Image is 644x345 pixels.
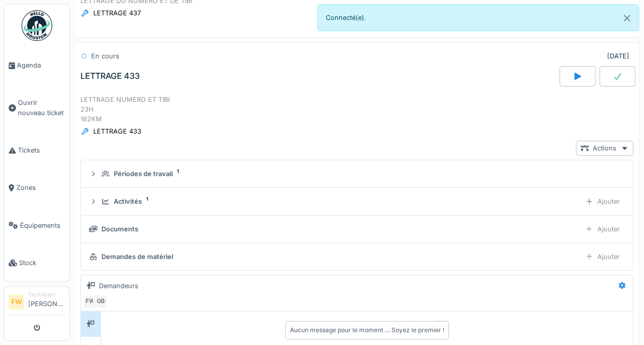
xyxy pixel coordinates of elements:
img: Badge_color-CXgf-gQk.svg [22,10,52,41]
div: Ajouter [580,249,625,264]
summary: Demandes de matérielAjouter [85,247,629,266]
div: Connecté(e). [317,4,639,31]
div: Ajouter [580,194,625,209]
div: LETTRAGE NUMERO ET TIBI 23H 162KM [80,95,633,124]
span: Équipements [20,221,65,230]
summary: Activités1Ajouter [85,192,629,211]
a: Stock [5,244,69,282]
a: FW Technicien[PERSON_NAME] [9,291,65,315]
div: Périodes de travail [114,169,173,179]
div: [DATE] [607,51,629,61]
div: Ajouter [580,222,625,236]
a: Tickets [5,132,69,169]
a: Ouvrir nouveau ticket [5,84,69,132]
summary: DocumentsAjouter [85,220,629,239]
div: En cours [91,51,119,61]
div: LETTRAGE 433 [80,71,140,81]
a: Zones [5,169,69,206]
div: Documents [101,224,138,234]
div: LETTRAGE 437 [93,8,141,18]
li: [PERSON_NAME] [28,291,65,313]
div: Activités [114,197,142,206]
li: FW [9,294,24,310]
div: Aucun message pour le moment … Soyez le premier ! [290,326,444,335]
div: FW [83,294,97,309]
div: Actions [576,141,633,156]
div: LETTRAGE 433 [93,126,141,136]
div: Technicien [28,291,65,298]
div: Demandeurs [99,281,138,291]
span: Tickets [18,145,65,155]
span: Stock [19,258,65,268]
span: Zones [16,183,65,192]
span: Agenda [17,60,65,70]
a: Équipements [5,207,69,244]
button: Close [615,5,638,32]
div: GB [93,294,108,309]
summary: Périodes de travail1 [85,164,629,183]
div: Demandes de matériel [101,252,173,262]
a: Agenda [5,47,69,84]
span: Ouvrir nouveau ticket [18,98,65,117]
